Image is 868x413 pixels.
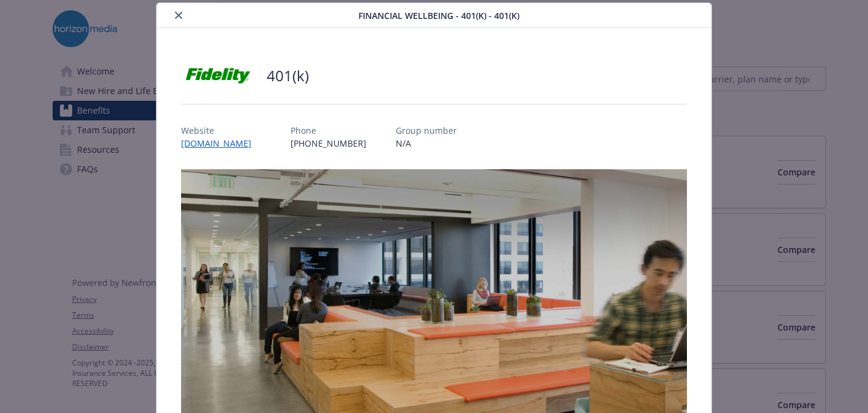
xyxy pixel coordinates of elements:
p: Website [181,124,261,137]
button: close [171,8,186,23]
p: N/A [396,137,457,150]
img: Fidelity Investments [181,57,254,94]
p: [PHONE_NUMBER] [291,137,366,150]
p: Group number [396,124,457,137]
span: Financial Wellbeing - 401(k) - 401(k) [358,9,519,22]
h2: 401(k) [267,65,309,86]
a: [DOMAIN_NAME] [181,137,261,149]
p: Phone [291,124,366,137]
